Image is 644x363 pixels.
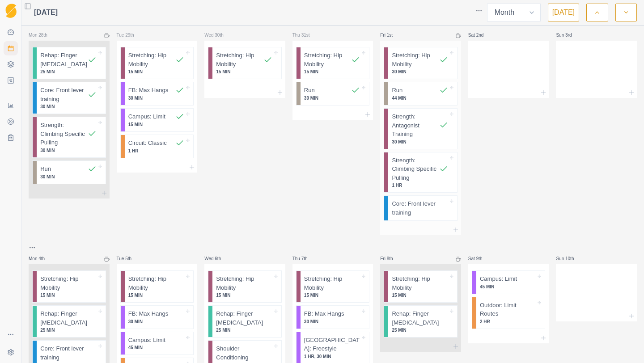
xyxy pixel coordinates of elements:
[128,309,169,318] p: FB: Max Hangs
[304,86,315,95] p: Run
[392,156,439,182] p: Strength: Climbing Specific Pulling
[40,86,87,103] p: Core: Front lever training
[120,332,194,355] div: Campus: Limit45 MIN
[480,318,536,325] p: 2 HR
[392,182,448,189] p: 1 HR
[5,4,17,18] img: Logo
[4,345,18,359] button: Settings
[32,82,106,114] div: Core: Front lever training30 MIN
[32,305,106,338] div: Rehap: Finger [MEDICAL_DATA]25 MIN
[32,270,106,303] div: Stretching: Hip Mobility15 MIN
[128,292,184,299] p: 15 MIN
[556,32,583,38] p: Sun 3rd
[304,51,351,68] p: Stretching: Hip Mobility
[304,95,360,101] p: 30 MIN
[4,4,18,18] a: Logo
[34,7,58,18] span: [DATE]
[40,121,87,147] p: Strength: Climbing Specific Pulling
[32,160,106,184] div: Run30 MIN
[380,255,407,262] p: Fri 8th
[40,344,96,362] p: Core: Front lever training
[120,135,194,158] div: Circuit: Classic1 HR
[120,82,194,106] div: FB: Max Hangs30 MIN
[304,353,360,360] p: 1 HR, 30 MIN
[216,344,272,362] p: Shoulder Conditioning
[392,139,448,145] p: 30 MIN
[216,327,272,333] p: 25 MIN
[392,274,448,292] p: Stretching: Hip Mobility
[304,336,360,353] p: [GEOGRAPHIC_DATA]: Freestyle
[29,32,55,38] p: Mon 28th
[117,255,144,262] p: Tue 5th
[128,95,184,101] p: 30 MIN
[556,255,583,262] p: Sun 10th
[40,68,96,75] p: 25 MIN
[392,292,448,299] p: 15 MIN
[472,270,546,294] div: Campus: Limit45 MIN
[548,4,579,21] button: [DATE]
[304,318,360,325] p: 30 MIN
[128,112,165,121] p: Campus: Limit
[384,108,458,149] div: Strength: Antagonist Training30 MIN
[296,47,370,79] div: Stretching: Hip Mobility15 MIN
[472,297,546,329] div: Outdoor: Limit Routes2 HR
[40,309,96,327] p: Rehap: Finger [MEDICAL_DATA]
[380,32,407,38] p: Fri 1st
[296,82,370,106] div: Run30 MIN
[29,255,55,262] p: Mon 4th
[32,117,106,158] div: Strength: Climbing Specific Pulling30 MIN
[392,86,402,95] p: Run
[40,327,96,333] p: 25 MIN
[128,68,184,75] p: 15 MIN
[120,108,194,132] div: Campus: Limit15 MIN
[216,68,272,75] p: 15 MIN
[204,255,231,262] p: Wed 6th
[128,336,165,345] p: Campus: Limit
[40,51,87,68] p: Rehap: Finger [MEDICAL_DATA]
[392,112,439,139] p: Strength: Antagonist Training
[128,86,169,95] p: FB: Max Hangs
[392,95,448,101] p: 44 MIN
[128,148,184,154] p: 1 HR
[128,318,184,325] p: 30 MIN
[304,68,360,75] p: 15 MIN
[384,270,458,303] div: Stretching: Hip Mobility15 MIN
[292,32,319,38] p: Thu 31st
[392,309,448,327] p: Rehap: Finger [MEDICAL_DATA]
[40,165,51,173] p: Run
[384,47,458,79] div: Stretching: Hip Mobility30 MIN
[128,121,184,128] p: 15 MIN
[304,292,360,299] p: 15 MIN
[304,274,360,292] p: Stretching: Hip Mobility
[384,305,458,338] div: Rehap: Finger [MEDICAL_DATA]25 MIN
[480,283,536,290] p: 45 MIN
[120,270,194,303] div: Stretching: Hip Mobility15 MIN
[392,327,448,333] p: 25 MIN
[120,47,194,79] div: Stretching: Hip Mobility15 MIN
[304,309,344,318] p: FB: Max Hangs
[40,274,96,292] p: Stretching: Hip Mobility
[392,51,439,68] p: Stretching: Hip Mobility
[128,344,184,351] p: 45 MIN
[208,47,282,79] div: Stretching: Hip Mobility15 MIN
[216,51,263,68] p: Stretching: Hip Mobility
[468,32,495,38] p: Sat 2nd
[40,292,96,299] p: 15 MIN
[216,274,272,292] p: Stretching: Hip Mobility
[204,32,231,38] p: Wed 30th
[208,270,282,303] div: Stretching: Hip Mobility15 MIN
[40,103,96,110] p: 30 MIN
[384,195,458,221] div: Core: Front lever training
[392,68,448,75] p: 30 MIN
[296,270,370,303] div: Stretching: Hip Mobility15 MIN
[128,274,184,292] p: Stretching: Hip Mobility
[117,32,144,38] p: Tue 29th
[128,51,175,68] p: Stretching: Hip Mobility
[40,173,96,180] p: 30 MIN
[216,292,272,299] p: 15 MIN
[384,152,458,193] div: Strength: Climbing Specific Pulling1 HR
[216,309,272,327] p: Rehap: Finger [MEDICAL_DATA]
[128,139,167,148] p: Circuit: Classic
[32,47,106,79] div: Rehap: Finger [MEDICAL_DATA]25 MIN
[208,305,282,338] div: Rehap: Finger [MEDICAL_DATA]25 MIN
